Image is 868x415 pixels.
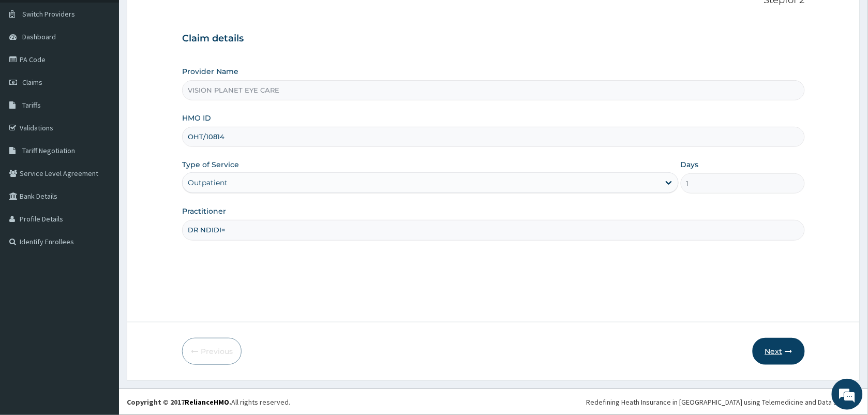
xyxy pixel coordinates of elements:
[182,220,805,240] input: Enter Name
[182,66,238,77] label: Provider Name
[170,5,194,30] div: Minimize live chat window
[182,113,211,123] label: HMO ID
[182,33,805,45] h3: Claim details
[22,100,41,110] span: Tariffs
[587,397,860,407] div: Redefining Heath Insurance in [GEOGRAPHIC_DATA] using Telemedicine and Data Science!
[127,397,231,407] strong: Copyright © 2017 .
[22,9,75,19] span: Switch Providers
[22,32,56,41] span: Dashboard
[182,159,239,170] label: Type of Service
[185,397,229,407] a: RelianceHMO
[182,127,805,147] input: Enter HMO ID
[60,130,143,235] span: We're online!
[22,78,42,87] span: Claims
[681,159,699,170] label: Days
[753,338,805,365] button: Next
[54,58,174,71] div: Chat with us now
[19,52,42,78] img: d_794563401_company_1708531726252_794563401
[188,177,228,188] div: Outpatient
[22,146,75,155] span: Tariff Negotiation
[182,338,242,365] button: Previous
[119,389,868,415] footer: All rights reserved.
[5,283,197,319] textarea: Type your message and hit 'Enter'
[182,206,226,216] label: Practitioner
